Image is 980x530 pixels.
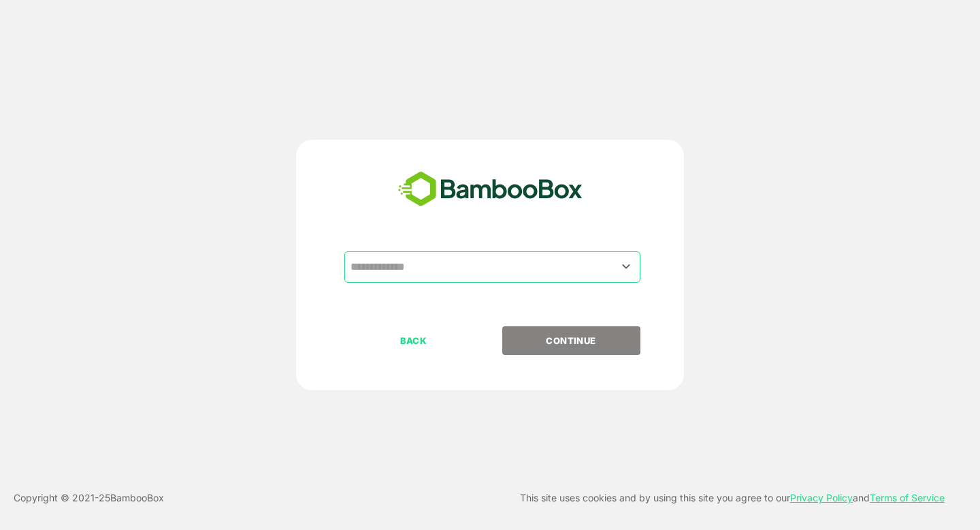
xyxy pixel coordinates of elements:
[790,492,853,503] a: Privacy Policy
[617,258,636,276] button: Open
[391,167,590,212] img: bamboobox
[502,326,640,355] button: CONTINUE
[344,326,483,355] button: BACK
[503,333,639,348] p: CONTINUE
[346,333,482,348] p: BACK
[520,490,945,506] p: This site uses cookies and by using this site you agree to our and
[14,490,164,506] p: Copyright © 2021- 25 BambooBox
[870,492,945,503] a: Terms of Service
